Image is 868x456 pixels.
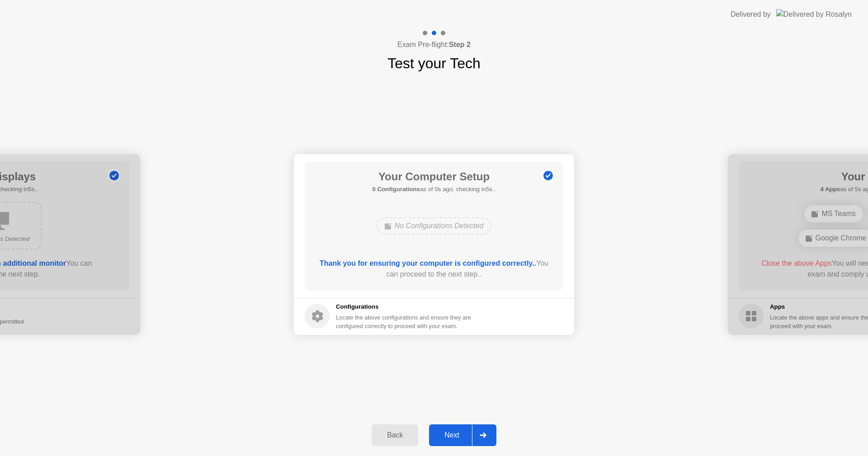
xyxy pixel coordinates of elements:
[336,302,473,311] h5: Configurations
[373,185,496,194] h5: as of 0s ago, checking in5s..
[377,217,492,235] div: No Configurations Detected
[372,424,418,446] button: Back
[374,431,415,439] div: Back
[336,313,473,330] div: Locate the above configurations and ensure they are configured correctly to proceed with your exam.
[449,41,471,48] b: Step 2
[320,259,536,267] b: Thank you for ensuring your computer is configured correctly..
[397,39,471,50] h4: Exam Pre-flight:
[776,9,852,19] img: Delivered by Rosalyn
[429,424,496,446] button: Next
[432,431,472,439] div: Next
[318,258,551,280] div: You can proceed to the next step..
[373,169,496,185] h1: Your Computer Setup
[387,52,481,74] h1: Test your Tech
[373,186,420,193] b: 0 Configurations
[731,9,771,20] div: Delivered by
